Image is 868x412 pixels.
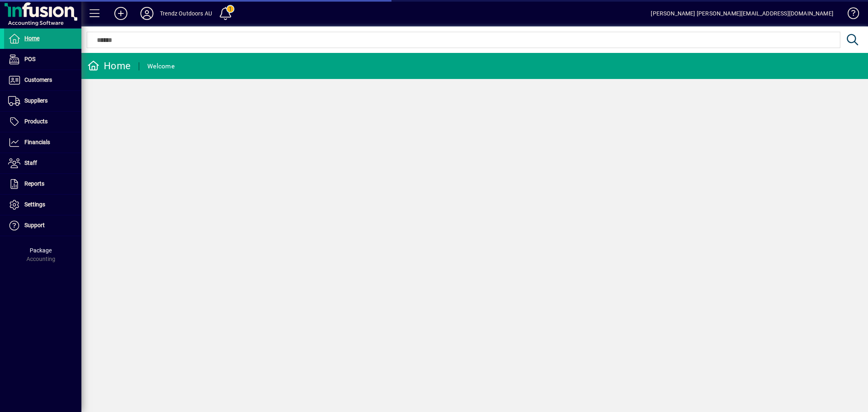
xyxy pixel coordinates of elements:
[24,180,44,187] span: Reports
[24,77,52,83] span: Customers
[651,7,833,20] div: [PERSON_NAME] [PERSON_NAME][EMAIL_ADDRESS][DOMAIN_NAME]
[24,139,50,145] span: Financials
[24,56,35,62] span: POS
[160,7,212,20] div: Trendz Outdoors AU
[4,49,81,70] a: POS
[87,59,131,72] div: Home
[24,97,48,104] span: Suppliers
[4,112,81,132] a: Products
[24,222,45,228] span: Support
[4,70,81,90] a: Customers
[4,215,81,236] a: Support
[24,35,39,42] span: Home
[24,118,48,125] span: Products
[147,60,175,73] div: Welcome
[842,2,858,28] a: Knowledge Base
[4,132,81,153] a: Financials
[4,153,81,173] a: Staff
[24,160,37,166] span: Staff
[4,91,81,111] a: Suppliers
[4,174,81,194] a: Reports
[30,247,52,254] span: Package
[24,201,45,208] span: Settings
[108,6,134,21] button: Add
[134,6,160,21] button: Profile
[4,195,81,215] a: Settings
